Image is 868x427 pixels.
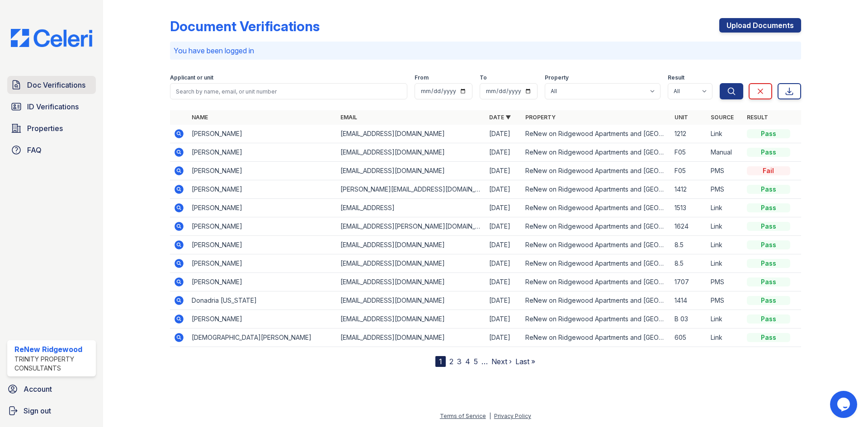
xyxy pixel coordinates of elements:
[188,125,337,143] td: [PERSON_NAME]
[7,98,96,116] a: ID Verifications
[188,273,337,291] td: [PERSON_NAME]
[486,310,522,328] td: [DATE]
[747,259,790,268] div: Pass
[671,254,707,273] td: 8.5
[486,143,522,162] td: [DATE]
[545,74,569,81] label: Property
[707,273,743,291] td: PMS
[671,162,707,180] td: F05
[747,296,790,305] div: Pass
[747,222,790,231] div: Pass
[486,162,522,180] td: [DATE]
[707,236,743,254] td: Link
[337,273,486,291] td: [EMAIL_ADDRESS][DOMAIN_NAME]
[747,240,790,249] div: Pass
[192,114,208,121] a: Name
[7,141,96,159] a: FAQ
[719,18,801,33] a: Upload Documents
[188,180,337,199] td: [PERSON_NAME]
[671,291,707,310] td: 1414
[525,114,556,121] a: Property
[486,217,522,236] td: [DATE]
[522,125,670,143] td: ReNew on Ridgewood Apartments and [GEOGRAPHIC_DATA]
[489,413,491,419] div: |
[415,74,429,81] label: From
[707,310,743,328] td: Link
[671,143,707,162] td: F05
[486,328,522,347] td: [DATE]
[449,357,453,366] a: 2
[522,162,670,180] td: ReNew on Ridgewood Apartments and [GEOGRAPHIC_DATA]
[486,273,522,291] td: [DATE]
[337,236,486,254] td: [EMAIL_ADDRESS][DOMAIN_NAME]
[27,101,79,112] span: ID Verifications
[486,254,522,273] td: [DATE]
[707,143,743,162] td: Manual
[4,402,99,420] a: Sign out
[671,180,707,199] td: 1412
[440,413,486,419] a: Terms of Service
[671,125,707,143] td: 1212
[337,254,486,273] td: [EMAIL_ADDRESS][DOMAIN_NAME]
[522,143,670,162] td: ReNew on Ridgewood Apartments and [GEOGRAPHIC_DATA]
[747,166,790,175] div: Fail
[707,217,743,236] td: Link
[522,254,670,273] td: ReNew on Ridgewood Apartments and [GEOGRAPHIC_DATA]
[170,18,320,34] div: Document Verifications
[4,380,99,398] a: Account
[337,328,486,347] td: [EMAIL_ADDRESS][DOMAIN_NAME]
[337,125,486,143] td: [EMAIL_ADDRESS][DOMAIN_NAME]
[7,119,96,137] a: Properties
[465,357,470,366] a: 4
[486,236,522,254] td: [DATE]
[188,143,337,162] td: [PERSON_NAME]
[27,123,63,134] span: Properties
[522,273,670,291] td: ReNew on Ridgewood Apartments and [GEOGRAPHIC_DATA]
[707,254,743,273] td: Link
[188,291,337,310] td: Donadria [US_STATE]
[337,217,486,236] td: [EMAIL_ADDRESS][PERSON_NAME][DOMAIN_NAME]
[707,328,743,347] td: Link
[486,199,522,217] td: [DATE]
[188,310,337,328] td: [PERSON_NAME]
[188,217,337,236] td: [PERSON_NAME]
[486,291,522,310] td: [DATE]
[24,405,51,416] span: Sign out
[522,310,670,328] td: ReNew on Ridgewood Apartments and [GEOGRAPHIC_DATA]
[486,125,522,143] td: [DATE]
[747,114,768,121] a: Result
[27,80,85,90] span: Doc Verifications
[486,180,522,199] td: [DATE]
[7,76,96,94] a: Doc Verifications
[474,357,478,366] a: 5
[522,328,670,347] td: ReNew on Ridgewood Apartments and [GEOGRAPHIC_DATA]
[671,217,707,236] td: 1624
[747,129,790,138] div: Pass
[671,310,707,328] td: B 03
[711,114,734,121] a: Source
[522,291,670,310] td: ReNew on Ridgewood Apartments and [GEOGRAPHIC_DATA]
[747,333,790,342] div: Pass
[707,199,743,217] td: Link
[174,45,797,56] p: You have been logged in
[707,291,743,310] td: PMS
[707,125,743,143] td: Link
[188,199,337,217] td: [PERSON_NAME]
[337,143,486,162] td: [EMAIL_ADDRESS][DOMAIN_NAME]
[747,185,790,194] div: Pass
[435,356,446,367] div: 1
[14,344,92,355] div: ReNew Ridgewood
[522,199,670,217] td: ReNew on Ridgewood Apartments and [GEOGRAPHIC_DATA]
[515,357,535,366] a: Last »
[830,391,859,418] iframe: chat widget
[747,314,790,324] div: Pass
[337,162,486,180] td: [EMAIL_ADDRESS][DOMAIN_NAME]
[188,254,337,273] td: [PERSON_NAME]
[337,180,486,199] td: [PERSON_NAME][EMAIL_ADDRESS][DOMAIN_NAME]
[522,180,670,199] td: ReNew on Ridgewood Apartments and [GEOGRAPHIC_DATA]
[747,277,790,286] div: Pass
[522,217,670,236] td: ReNew on Ridgewood Apartments and [GEOGRAPHIC_DATA]
[337,291,486,310] td: [EMAIL_ADDRESS][DOMAIN_NAME]
[188,328,337,347] td: [DEMOGRAPHIC_DATA][PERSON_NAME]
